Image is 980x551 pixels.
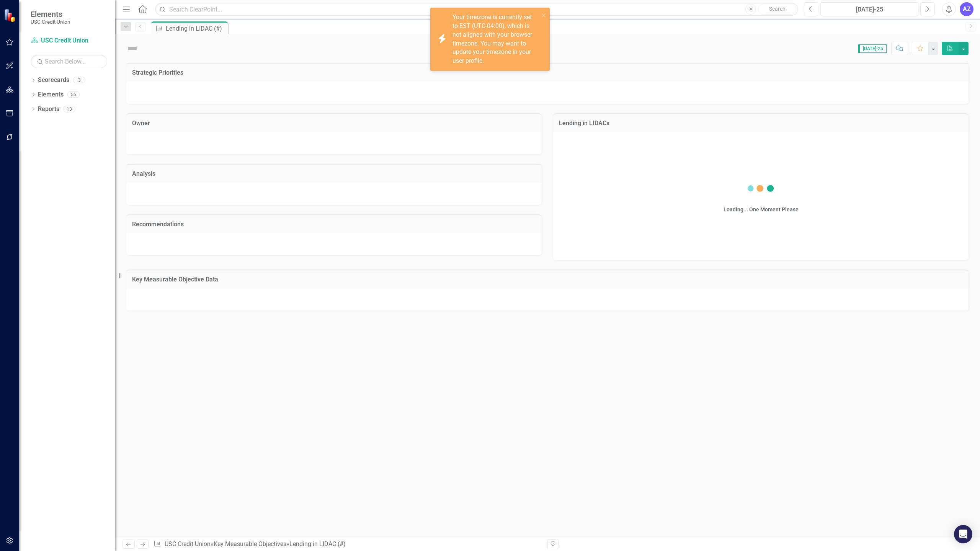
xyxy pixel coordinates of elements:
[67,92,80,98] div: 56
[31,19,70,25] small: USC Credit Union
[73,77,85,83] div: 3
[132,69,963,76] h3: Strategic Priorities
[452,13,539,65] div: Your timezone is currently set to EST (UTC-04:00), which is not aligned with your browser timezon...
[132,120,536,127] h3: Owner
[63,106,75,112] div: 13
[132,276,963,283] h3: Key Measurable Objective Data
[166,24,226,33] div: Lending in LIDAC (#)
[132,170,536,177] h3: Analysis
[154,540,542,549] div: » »
[758,4,796,15] button: Search
[31,10,70,19] span: Elements
[31,36,107,45] a: USC Credit Union
[165,540,211,548] a: USC Credit Union
[126,43,139,55] img: Not Defined
[132,221,536,228] h3: Recommendations
[541,11,547,20] button: close
[820,2,918,16] button: [DATE]-25
[858,44,887,53] span: [DATE]-25
[38,105,59,114] a: Reports
[4,8,17,22] img: ClearPoint Strategy
[724,206,799,213] div: Loading... One Moment Please
[155,3,798,16] input: Search ClearPoint...
[559,120,963,127] h3: Lending in LIDACs
[954,525,972,543] div: Open Intercom Messenger
[31,55,107,68] input: Search Below...
[769,6,786,12] span: Search
[823,5,916,14] div: [DATE]-25
[38,90,64,99] a: Elements
[214,540,286,548] a: Key Measurable Objectives
[38,76,69,85] a: Scorecards
[960,2,973,16] button: AZ
[289,540,346,548] div: Lending in LIDAC (#)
